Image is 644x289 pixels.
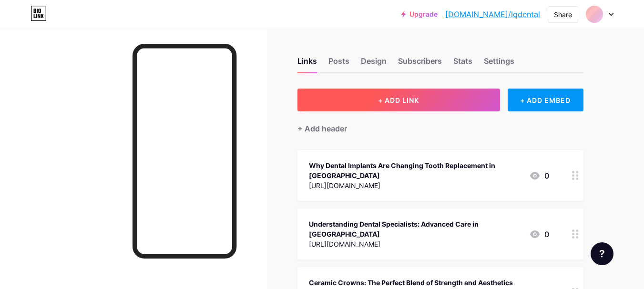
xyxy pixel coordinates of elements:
[401,10,438,18] a: Upgrade
[297,123,347,134] div: + Add header
[328,55,349,72] div: Posts
[309,160,521,180] div: Why Dental Implants Are Changing Tooth Replacement in [GEOGRAPHIC_DATA]
[361,55,387,72] div: Design
[297,89,500,111] button: + ADD LINK
[309,180,521,190] div: [URL][DOMAIN_NAME]
[529,229,549,240] div: 0
[529,170,549,181] div: 0
[508,89,583,111] div: + ADD EMBED
[453,55,472,72] div: Stats
[398,55,442,72] div: Subscribers
[445,9,540,20] a: [DOMAIN_NAME]/lqdental
[297,55,317,72] div: Links
[309,219,521,239] div: Understanding Dental Specialists: Advanced Care in [GEOGRAPHIC_DATA]
[309,239,521,249] div: [URL][DOMAIN_NAME]
[378,96,419,104] span: + ADD LINK
[484,55,514,72] div: Settings
[554,10,572,20] div: Share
